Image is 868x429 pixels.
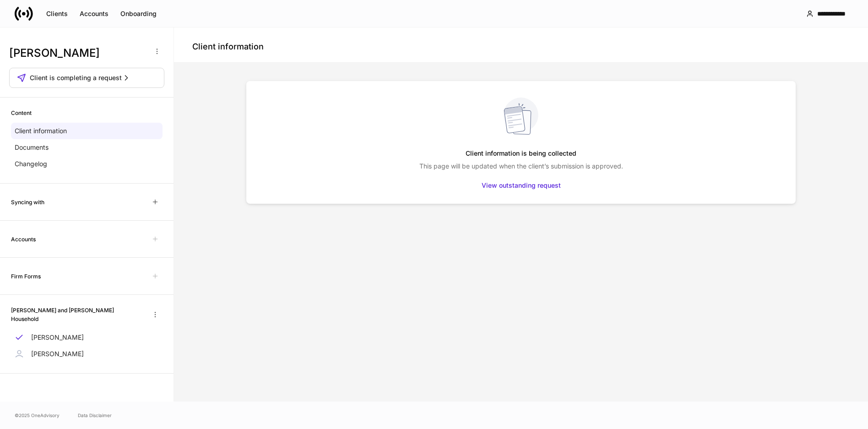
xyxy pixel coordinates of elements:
h6: Syncing with [11,198,44,206]
div: Accounts [80,9,108,18]
a: [PERSON_NAME] [11,329,163,346]
h5: Client information is being collected [466,145,576,162]
p: Documents [15,143,49,152]
div: Onboarding [120,9,157,18]
button: View outstanding request [476,178,567,193]
span: © 2025 OneAdvisory [15,412,60,419]
p: This page will be updated when the client’s submission is approved. [419,162,623,171]
p: Client information [15,126,67,136]
button: Accounts [74,6,114,21]
span: Unavailable with outstanding requests for information [148,232,163,246]
h6: Firm Forms [11,272,41,281]
button: Onboarding [114,6,163,21]
span: Client is completing a request [30,73,122,82]
a: [PERSON_NAME] [11,346,163,362]
h4: Client information [192,41,264,52]
div: View outstanding request [482,181,561,190]
p: [PERSON_NAME] [31,349,84,358]
a: Client information [11,123,163,139]
h6: Content [11,109,32,117]
span: Unavailable with outstanding requests for information [148,269,163,283]
a: Data Disclaimer [78,412,112,419]
p: [PERSON_NAME] [31,333,84,342]
h3: [PERSON_NAME] [9,46,146,60]
a: Changelog [11,156,163,172]
h6: Accounts [11,235,36,244]
button: Client is completing a request [9,68,164,88]
a: Documents [11,139,163,156]
h6: [PERSON_NAME] and [PERSON_NAME] Household [11,306,141,323]
p: Changelog [15,159,47,168]
button: Clients [40,6,74,21]
div: Clients [46,9,68,18]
